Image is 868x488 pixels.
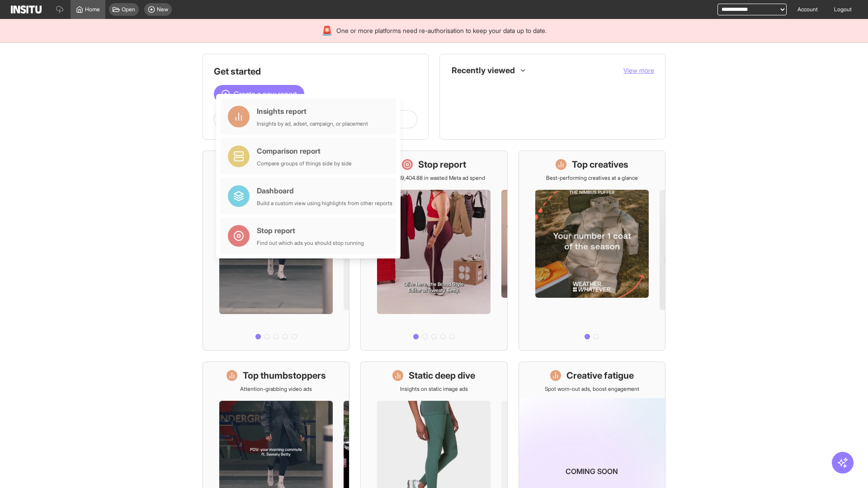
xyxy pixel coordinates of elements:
[122,6,135,13] span: Open
[360,150,507,351] a: Stop reportSave £19,404.88 in wasted Meta ad spend
[203,150,349,351] a: What's live nowSee all active ads instantly
[234,89,297,99] span: Create a new report
[623,66,654,74] span: View more
[243,369,326,382] h1: Top thumbstoppers
[240,385,312,393] p: Attention-grabbing video ads
[572,158,628,171] h1: Top creatives
[257,106,368,117] div: Insights report
[257,239,364,247] div: Find out which ads you should stop running
[257,185,392,196] div: Dashboard
[214,65,417,78] h1: Get started
[257,120,368,127] div: Insights by ad, adset, campaign, or placement
[336,26,547,35] span: One or more platforms need re-authorisation to keep your data up to date.
[546,174,638,182] p: Best-performing creatives at a glance
[409,369,475,382] h1: Static deep dive
[257,145,352,156] div: Comparison report
[85,6,100,13] span: Home
[214,85,304,103] button: Create a new report
[383,174,485,182] p: Save £19,404.88 in wasted Meta ad spend
[321,24,333,37] div: 🚨
[157,6,168,13] span: New
[418,158,466,171] h1: Stop report
[11,5,42,14] img: Logo
[519,150,665,351] a: Top creativesBest-performing creatives at a glance
[623,66,654,75] button: View more
[257,200,392,207] div: Build a custom view using highlights from other reports
[400,385,468,393] p: Insights on static image ads
[257,225,364,236] div: Stop report
[257,160,352,167] div: Compare groups of things side by side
